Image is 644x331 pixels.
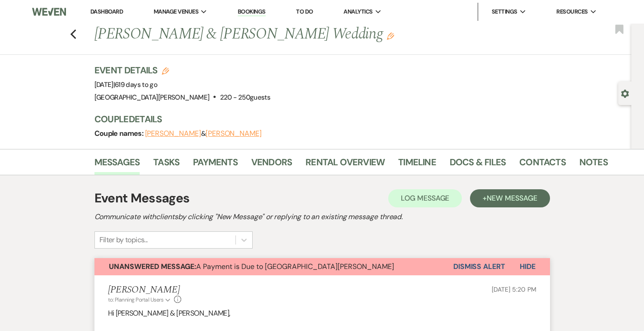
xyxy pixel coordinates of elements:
h3: Event Details [94,64,271,77]
a: Dashboard [90,8,123,15]
a: Payments [193,155,238,175]
span: & [145,129,262,138]
button: +New Message [470,189,550,207]
a: Docs & Files [450,155,506,175]
span: Couple names: [94,129,145,138]
span: [DATE] [94,80,158,89]
a: Notes [579,155,608,175]
span: Log Message [401,193,449,203]
a: Tasks [153,155,179,175]
h5: [PERSON_NAME] [108,284,182,296]
button: Open lead details [621,89,629,97]
span: [DATE] 5:20 PM [492,285,536,293]
h3: Couple Details [94,113,601,125]
button: [PERSON_NAME] [145,130,201,137]
div: Filter by topics... [99,235,148,245]
span: 220 - 250 guests [220,93,270,102]
button: Log Message [388,189,462,207]
strong: Unanswered Message: [109,262,196,271]
a: Timeline [398,155,436,175]
span: Settings [492,7,517,16]
span: 619 days to go [115,80,157,89]
span: [GEOGRAPHIC_DATA][PERSON_NAME] [94,93,210,102]
a: Messages [94,155,140,175]
h1: [PERSON_NAME] & [PERSON_NAME] Wedding [94,24,499,45]
button: to: Planning Portal Users [108,296,172,304]
h2: Communicate with clients by clicking "New Message" or replying to an existing message thread. [94,211,550,222]
span: Hide [520,262,536,271]
span: New Message [487,193,537,203]
img: Weven Logo [32,2,66,21]
a: Rental Overview [306,155,385,175]
button: Edit [387,32,394,40]
span: Manage Venues [154,7,198,16]
a: Bookings [238,8,266,16]
button: Hide [505,258,550,275]
span: Analytics [343,7,372,16]
span: Resources [556,7,588,16]
button: [PERSON_NAME] [206,130,262,137]
button: Dismiss Alert [453,258,505,275]
a: To Do [296,8,313,15]
p: Hi [PERSON_NAME] & [PERSON_NAME], [108,307,536,319]
span: | [113,80,157,89]
span: to: Planning Portal Users [108,296,164,303]
h1: Event Messages [94,189,190,208]
a: Vendors [251,155,292,175]
a: Contacts [519,155,566,175]
button: Unanswered Message:A Payment is Due to [GEOGRAPHIC_DATA][PERSON_NAME] [94,258,453,275]
span: A Payment is Due to [GEOGRAPHIC_DATA][PERSON_NAME] [109,262,394,271]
